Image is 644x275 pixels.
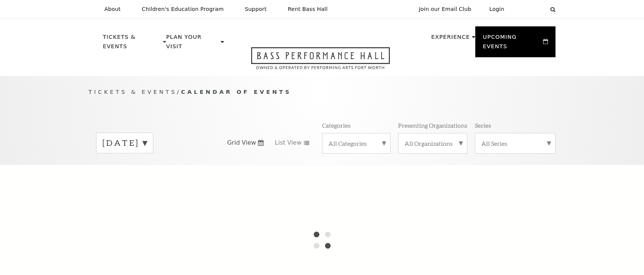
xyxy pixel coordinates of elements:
p: Upcoming Events [483,32,541,55]
p: Children's Education Program [142,6,224,12]
p: About [104,6,121,12]
span: Calendar of Events [181,89,291,95]
label: All Categories [328,139,384,147]
p: Rent Bass Hall [288,6,328,12]
span: Grid View [227,139,256,147]
p: Series [475,121,491,129]
p: / [89,87,555,97]
label: [DATE] [102,137,147,149]
p: Presenting Organizations [398,121,467,129]
p: Categories [322,121,351,129]
label: All Organizations [404,139,461,147]
span: List View [275,139,302,147]
select: Select: [516,6,543,13]
p: Plan Your Visit [166,32,219,55]
p: Support [245,6,267,12]
p: Experience [431,32,470,46]
p: Tickets & Events [103,32,161,55]
label: All Series [481,139,549,147]
span: Tickets & Events [89,89,177,95]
